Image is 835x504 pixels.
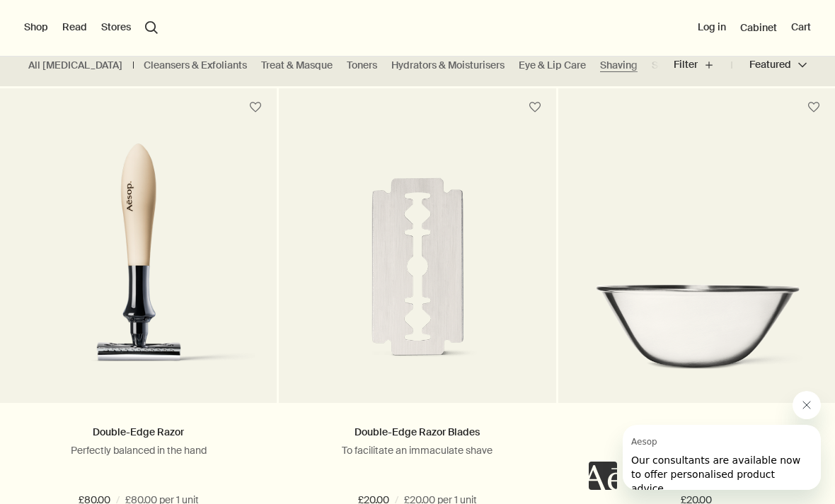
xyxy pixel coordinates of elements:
a: Cleansers & Exfoliants [144,59,247,72]
button: Log in [698,20,726,35]
iframe: no content [589,462,617,490]
a: Double-Edge Razor Blades [279,127,555,403]
a: Double-Edge Razor Blades [355,426,480,438]
a: Toners [347,59,377,72]
button: Save to cabinet [522,95,548,120]
button: Save to cabinet [243,95,268,120]
iframe: Close message from Aesop [793,391,821,419]
a: Stainless Steel Bowl [558,127,835,403]
button: Open search [145,21,158,34]
a: Eye & Lip Care [519,59,586,72]
iframe: Message from Aesop [623,425,821,490]
button: Save to cabinet [801,95,827,120]
a: Double-Edge Razor [93,426,184,438]
button: Shop [24,20,48,35]
p: Designed by [PERSON_NAME] [580,444,814,457]
p: To facilitate an immaculate shave [300,444,534,457]
button: Stores [101,20,131,35]
img: Double-Edge Razor Blades [300,177,534,382]
a: All [MEDICAL_DATA] [28,59,122,72]
a: Hydrators & Moisturisers [391,59,505,72]
a: Cabinet [740,21,777,34]
img: Double-Edge Razor [21,143,255,382]
a: Treat & Masque [261,59,333,72]
button: Cart [791,20,811,35]
a: Sun Care [652,59,693,72]
img: Stainless Steel Bowl [580,284,814,382]
button: Filter [674,48,732,82]
p: Perfectly balanced in the hand [21,444,255,457]
button: Read [62,20,87,35]
div: Aesop says "Our consultants are available now to offer personalised product advice.". Open messag... [589,391,821,490]
span: Our consultants are available now to offer personalised product advice. [8,30,178,69]
a: Shaving [600,59,638,72]
button: Featured [732,48,807,82]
